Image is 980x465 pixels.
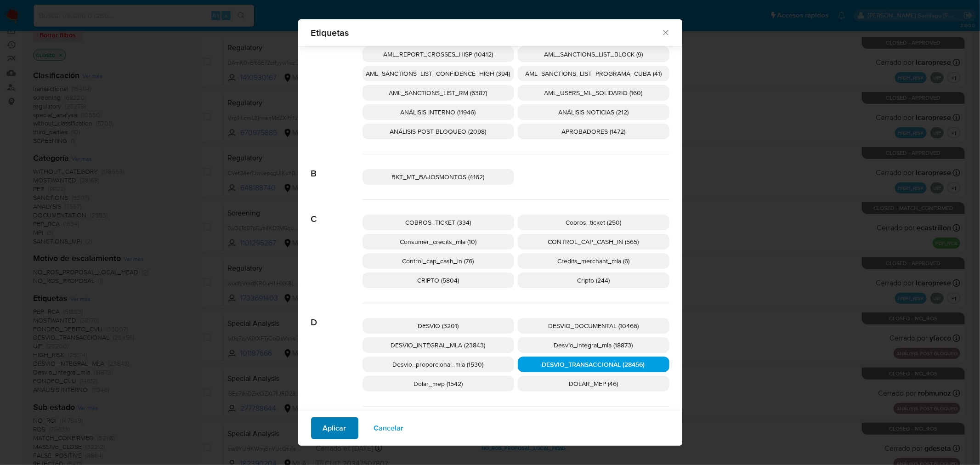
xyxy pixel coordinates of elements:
span: DOLAR_MEP (46) [569,379,618,388]
span: ANÁLISIS NOTICIAS (212) [558,108,629,117]
span: AML_SANCTIONS_LIST_BLOCK (9) [544,50,643,59]
div: ANÁLISIS INTERNO (11946) [363,104,514,120]
span: CRIPTO (5804) [417,276,459,285]
span: Cobros_ticket (250) [566,218,621,227]
div: DESVIO_INTEGRAL_MLA (23843) [363,337,514,353]
div: Dolar_mep (1542) [363,376,514,391]
span: Aplicar [323,418,346,438]
div: AML_USERS_ML_SOLIDARIO (160) [518,85,669,101]
span: Cripto (244) [577,276,610,285]
div: ANÁLISIS NOTICIAS (212) [518,104,669,120]
span: Credits_merchant_mla (6) [557,256,629,266]
span: Control_cap_cash_in (76) [402,256,474,266]
div: Consumer_credits_mla (10) [363,234,514,250]
span: DESVIO_DOCUMENTAL (10466) [548,321,639,330]
div: AML_REPORT_CROSSES_HISP (10412) [363,46,514,62]
span: C [311,200,363,225]
span: CONTROL_CAP_CASH_IN (565) [548,237,639,246]
div: DESVIO_TRANSACCIONAL (28456) [518,357,669,372]
span: BKT_MT_BAJOSMONTOS (4162) [392,172,485,181]
span: Cancelar [374,418,404,438]
span: AML_SANCTIONS_LIST_CONFIDENCE_HIGH (394) [366,69,510,78]
div: Desvio_proporcional_mla (1530) [363,357,514,372]
span: AML_USERS_ML_SOLIDARIO (160) [544,88,643,97]
span: COBROS_TICKET (334) [405,218,471,227]
div: DESVIO (3201) [363,318,514,334]
button: Cancelar [362,417,416,439]
div: Credits_merchant_mla (6) [518,253,669,269]
span: DESVIO (3201) [418,321,459,330]
div: Cripto (244) [518,272,669,288]
span: ANÁLISIS INTERNO (11946) [401,108,476,117]
div: Control_cap_cash_in (76) [363,253,514,269]
span: AML_SANCTIONS_LIST_RM (6387) [389,88,487,97]
span: AML_REPORT_CROSSES_HISP (10412) [383,50,493,59]
span: APROBADORES (1472) [561,127,625,136]
span: Desvio_proporcional_mla (1530) [393,360,484,369]
button: Cerrar [661,28,669,36]
div: AML_SANCTIONS_LIST_BLOCK (9) [518,46,669,62]
span: Etiquetas [311,28,662,37]
div: COBROS_TICKET (334) [363,215,514,230]
div: AML_SANCTIONS_LIST_RM (6387) [363,85,514,101]
span: D [311,303,363,328]
div: CONTROL_CAP_CASH_IN (565) [518,234,669,250]
span: Desvio_integral_mla (18873) [554,340,633,350]
span: DESVIO_INTEGRAL_MLA (23843) [391,340,486,350]
div: APROBADORES (1472) [518,124,669,139]
div: AML_SANCTIONS_LIST_CONFIDENCE_HIGH (394) [363,66,514,81]
div: BKT_MT_BAJOSMONTOS (4162) [363,169,514,185]
span: B [311,154,363,179]
div: Desvio_integral_mla (18873) [518,337,669,353]
div: DESVIO_DOCUMENTAL (10466) [518,318,669,334]
div: AML_SANCTIONS_LIST_PROGRAMA_CUBA (41) [518,66,669,81]
span: Dolar_mep (1542) [414,379,463,388]
button: Aplicar [311,417,358,439]
span: DESVIO_TRANSACCIONAL (28456) [542,360,645,369]
span: Consumer_credits_mla (10) [400,237,476,246]
span: ANÁLISIS POST BLOQUEO (2098) [390,127,487,136]
div: DOLAR_MEP (46) [518,376,669,391]
span: AML_SANCTIONS_LIST_PROGRAMA_CUBA (41) [525,69,662,78]
div: CRIPTO (5804) [363,272,514,288]
div: ANÁLISIS POST BLOQUEO (2098) [363,124,514,139]
span: E [311,407,363,431]
div: Cobros_ticket (250) [518,215,669,230]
